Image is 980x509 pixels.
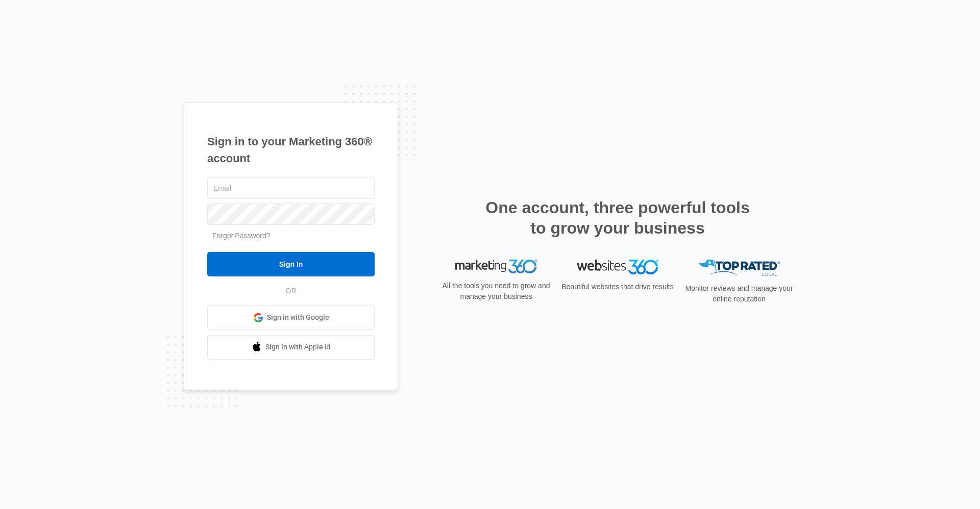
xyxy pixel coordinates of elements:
[560,282,675,292] p: Beautiful websites that drive results
[207,306,375,330] a: Sign in with Google
[207,177,375,199] input: Email
[439,281,553,302] p: All the tools you need to grow and manage your business
[482,197,753,238] h2: One account, three powerful tools to grow your business
[267,312,329,323] span: Sign in with Google
[682,283,796,304] p: Monitor reviews and manage your online reputation
[207,133,375,167] h1: Sign in to your Marketing 360® account
[577,260,658,274] img: Websites 360
[279,286,304,296] span: OR
[207,252,375,276] input: Sign In
[212,232,271,240] a: Forgot Password?
[265,342,331,352] span: Sign in with Apple Id
[455,260,537,274] img: Marketing 360
[698,260,780,276] img: Top Rated Local
[207,335,375,360] a: Sign in with Apple Id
